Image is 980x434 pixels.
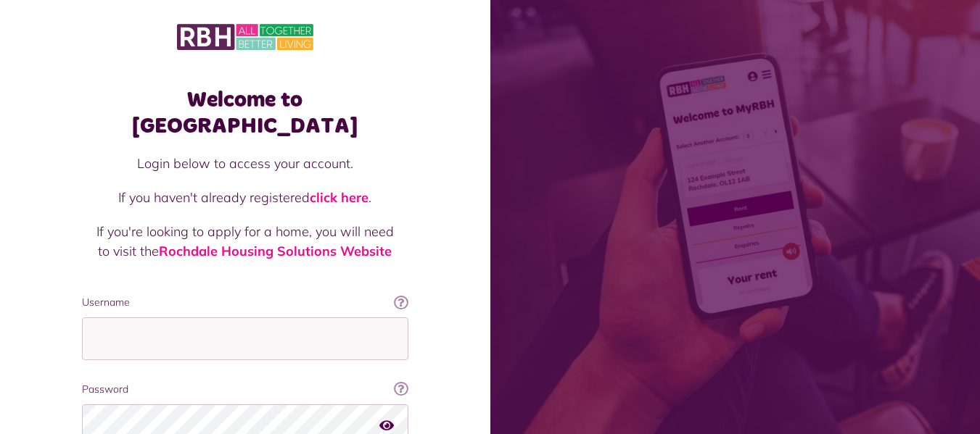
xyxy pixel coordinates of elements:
p: Login below to access your account. [96,154,394,173]
a: click here [310,189,368,206]
label: Username [82,295,408,310]
img: MyRBH [177,22,313,52]
h1: Welcome to [GEOGRAPHIC_DATA] [82,87,408,139]
a: Rochdale Housing Solutions Website [159,243,392,259]
p: If you haven't already registered . [96,188,394,207]
label: Password [82,382,408,397]
p: If you're looking to apply for a home, you will need to visit the [96,222,394,261]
